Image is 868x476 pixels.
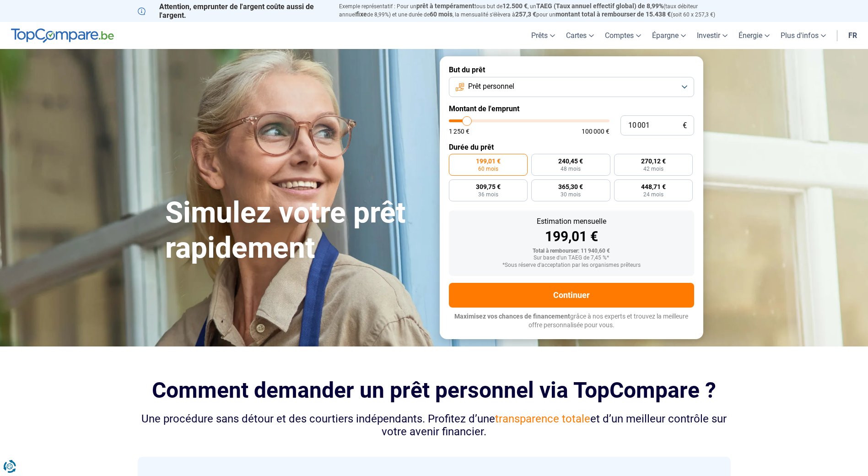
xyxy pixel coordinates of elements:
[165,195,429,266] h1: Simulez votre prêt rapidement
[515,11,536,18] span: 257,3 €
[456,218,687,225] div: Estimation mensuelle
[643,166,663,172] span: 42 mois
[138,2,328,20] p: Attention, emprunter de l'argent coûte aussi de l'argent.
[449,104,694,113] label: Montant de l'emprunt
[647,22,691,49] a: Épargne
[456,262,687,269] div: *Sous réserve d'acceptation par les organismes prêteurs
[555,11,671,18] span: montant total à rembourser de 15.438 €
[356,11,367,18] span: fixe
[454,313,570,320] span: Maximisez vos chances de financement
[449,312,694,330] p: grâce à nos experts et trouvez la meilleure offre personnalisée pour vous.
[478,166,498,172] span: 60 mois
[502,2,528,10] span: 12.500 €
[449,143,694,151] label: Durée du prêt
[641,158,666,164] span: 270,12 €
[599,22,647,49] a: Comptes
[339,2,731,19] p: Exemple représentatif : Pour un tous but de , un (taux débiteur annuel de 8,99%) et une durée de ...
[468,81,514,92] span: Prêt personnel
[643,192,663,197] span: 24 mois
[843,22,863,49] a: fr
[561,166,581,172] span: 48 mois
[558,158,583,164] span: 240,45 €
[495,412,590,425] span: transparence totale
[430,11,453,18] span: 60 mois
[11,28,114,43] img: TopCompare
[138,412,731,439] div: Une procédure sans détour et des courtiers indépendants. Profitez d’une et d’un meilleur contrôle...
[641,184,666,190] span: 448,71 €
[582,128,609,135] span: 100 000 €
[558,184,583,190] span: 365,30 €
[683,122,687,130] span: €
[476,158,501,164] span: 199,01 €
[561,192,581,197] span: 30 mois
[775,22,831,49] a: Plus d'infos
[138,378,731,403] h2: Comment demander un prêt personnel via TopCompare ?
[416,2,474,10] span: prêt à tempérament
[561,22,599,49] a: Cartes
[536,2,663,10] span: TAEG (Taux annuel effectif global) de 8,99%
[449,65,694,74] label: But du prêt
[449,77,694,97] button: Prêt personnel
[456,255,687,261] div: Sur base d'un TAEG de 7,45 %*
[456,248,687,254] div: Total à rembourser: 11 940,60 €
[733,22,775,49] a: Énergie
[526,22,561,49] a: Prêts
[449,128,469,135] span: 1 250 €
[456,230,687,243] div: 199,01 €
[476,184,501,190] span: 309,75 €
[449,283,694,308] button: Continuer
[478,192,498,197] span: 36 mois
[691,22,733,49] a: Investir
